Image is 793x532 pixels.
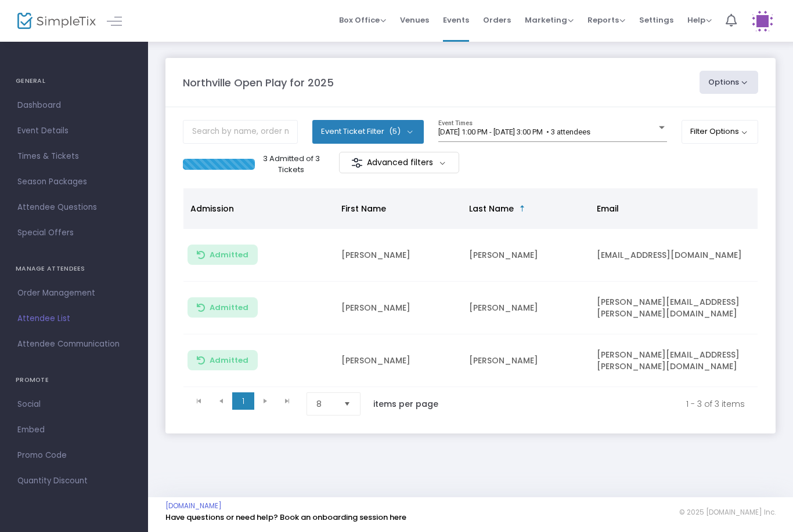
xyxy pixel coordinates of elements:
td: [PERSON_NAME] [462,282,590,334]
td: [PERSON_NAME] [334,334,462,387]
img: filter [351,157,363,169]
span: Promo Code [17,448,131,463]
span: Venues [400,5,429,35]
td: [PERSON_NAME] [334,229,462,282]
span: Page 1 [232,392,254,410]
span: Attendee Communication [17,337,131,352]
span: Special Offers [17,225,131,241]
span: Attendee List [17,311,131,326]
span: Email [597,203,619,214]
div: Data table [183,188,758,387]
td: [PERSON_NAME][EMAIL_ADDRESS][PERSON_NAME][DOMAIN_NAME] [590,282,764,334]
button: Filter Options [682,120,759,143]
span: Admitted [210,250,248,260]
td: [PERSON_NAME] [462,334,590,387]
td: [PERSON_NAME] [334,282,462,334]
span: © 2025 [DOMAIN_NAME] Inc. [679,508,776,517]
span: Last Name [469,203,514,214]
span: First Name [341,203,386,214]
button: Admitted [188,350,258,370]
label: items per page [373,398,438,410]
span: Embed [17,422,131,438]
span: Social [17,397,131,412]
span: Season Packages [17,174,131,190]
span: Sortable [518,204,527,213]
span: Admission [190,203,234,214]
span: Attendee Questions [17,200,131,215]
span: Event Details [17,123,131,139]
a: Have questions or need help? Book an onboarding session here [165,512,406,523]
span: Reports [587,14,625,25]
span: Help [687,14,712,25]
span: Orders [483,5,511,35]
span: [DATE] 1:00 PM - [DATE] 3:00 PM • 3 attendees [438,127,590,136]
span: Order Management [17,286,131,301]
m-panel-title: Northville Open Play for 2025 [183,75,334,90]
span: (5) [389,127,401,136]
td: [PERSON_NAME] [462,229,590,282]
span: 8 [316,398,334,410]
h4: GENERAL [16,70,132,93]
span: Settings [639,5,673,35]
button: Event Ticket Filter(5) [312,120,424,143]
button: Select [339,393,355,415]
span: Admitted [210,356,248,365]
span: Events [443,5,469,35]
h4: PROMOTE [16,369,132,392]
input: Search by name, order number, email, ip address [183,120,298,144]
span: Marketing [525,14,574,25]
button: Admitted [188,297,258,318]
m-button: Advanced filters [339,152,459,173]
span: Quantity Discount [17,473,131,489]
span: Times & Tickets [17,149,131,164]
kendo-pager-info: 1 - 3 of 3 items [463,392,745,416]
span: Admitted [210,303,248,312]
span: Box Office [339,14,386,25]
p: 3 Admitted of 3 Tickets [259,153,323,176]
button: Options [700,71,759,94]
td: [PERSON_NAME][EMAIL_ADDRESS][PERSON_NAME][DOMAIN_NAME] [590,334,764,387]
h4: MANAGE ATTENDEES [16,257,132,280]
span: Dashboard [17,98,131,113]
button: Admitted [188,245,258,265]
a: [DOMAIN_NAME] [165,501,222,511]
td: [EMAIL_ADDRESS][DOMAIN_NAME] [590,229,764,282]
